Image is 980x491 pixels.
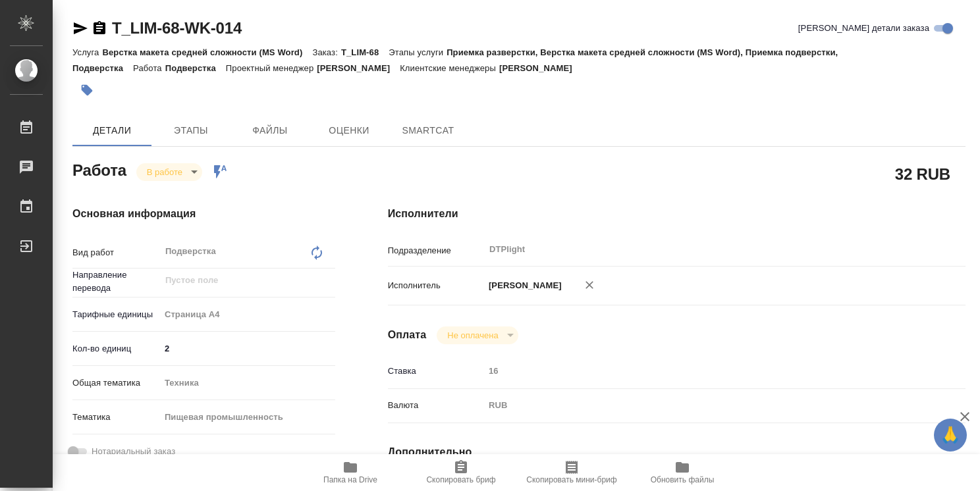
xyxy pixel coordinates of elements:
input: ✎ Введи что-нибудь [160,339,335,358]
p: [PERSON_NAME] [499,63,582,73]
button: Папка на Drive [295,454,406,491]
button: Скопировать ссылку [92,20,107,36]
button: 🙏 [934,419,967,452]
button: Скопировать мини-бриф [516,454,627,491]
span: Папка на Drive [323,475,377,484]
span: Обновить файлы [651,475,715,484]
button: Не оплачена [443,330,502,341]
div: В работе [136,163,202,181]
button: Удалить исполнителя [575,271,604,299]
p: Общая тематика [72,376,160,390]
div: Страница А4 [160,303,335,326]
p: Направление перевода [72,269,160,295]
p: Заказ: [312,47,340,57]
button: Добавить тэг [72,76,101,105]
span: Нотариальный заказ [92,445,175,458]
h2: Работа [72,157,126,181]
p: Приемка разверстки, Верстка макета средней сложности (MS Word), Приемка подверстки, Подверстка [72,47,838,73]
input: Пустое поле [164,272,304,288]
span: Скопировать бриф [426,475,495,484]
p: Вид работ [72,246,160,259]
h4: Оплата [388,327,427,343]
h4: Дополнительно [388,444,966,460]
p: Подверстка [165,63,226,73]
button: Скопировать ссылку для ЯМессенджера [72,20,88,36]
p: Работа [133,63,165,73]
p: Кол-во единиц [72,342,160,355]
button: Обновить файлы [627,454,738,491]
h4: Основная информация [72,206,335,222]
div: Пищевая промышленность [160,406,335,428]
p: [PERSON_NAME] [484,279,562,292]
button: Скопировать бриф [406,454,516,491]
p: Подразделение [388,244,484,257]
h4: Исполнители [388,206,966,222]
p: Ставка [388,365,484,378]
p: Валюта [388,399,484,412]
p: Этапы услуги [389,47,447,57]
span: Этапы [159,122,223,139]
p: [PERSON_NAME] [317,63,400,73]
input: Пустое поле [484,361,917,380]
p: Верстка макета средней сложности (MS Word) [102,47,312,57]
p: Проектный менеджер [226,63,317,73]
p: T_LIM-68 [341,47,389,57]
p: Исполнитель [388,279,484,292]
span: 🙏 [939,421,962,449]
span: Оценки [317,122,381,139]
button: В работе [143,167,186,178]
div: В работе [437,326,518,344]
p: Услуга [72,47,102,57]
span: Файлы [238,122,302,139]
div: RUB [484,394,917,417]
span: Детали [80,122,144,139]
span: SmartCat [396,122,460,139]
p: Клиентские менеджеры [400,63,499,73]
a: T_LIM-68-WK-014 [112,19,242,37]
p: Тарифные единицы [72,308,160,321]
div: Техника [160,372,335,394]
span: [PERSON_NAME] детали заказа [798,22,929,35]
p: Тематика [72,411,160,424]
h2: 32 RUB [895,163,950,185]
span: Скопировать мини-бриф [526,475,616,484]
